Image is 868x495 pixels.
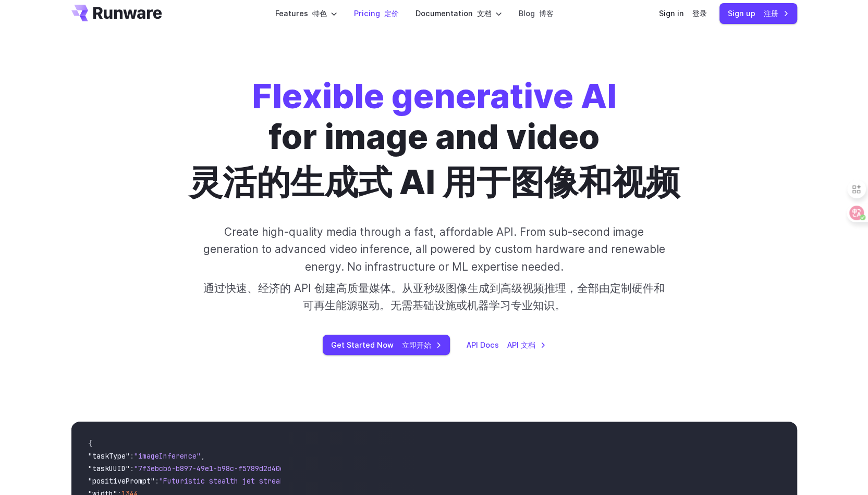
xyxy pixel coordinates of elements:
span: "Futuristic stealth jet streaking through a neon-lit cityscape with glowing purple exhaust" [159,476,539,486]
font: 注册 [764,9,778,18]
font: 博客 [539,9,554,18]
span: "positivePrompt" [88,476,155,486]
font: 文档 [477,9,492,18]
span: : [155,476,159,486]
h1: for image and video [189,76,680,207]
span: "imageInference" [134,451,201,461]
a: Pricing 定价 [354,7,399,19]
a: Get Started Now 立即开始 [323,335,450,355]
span: { [88,439,92,448]
span: "7f3ebcb6-b897-49e1-b98c-f5789d2d40d7" [134,464,292,473]
font: 灵活的生成式 AI 用于图像和视频 [189,161,680,202]
strong: Flexible generative AI [252,75,617,117]
span: "taskUUID" [88,464,130,473]
p: Create high-quality media through a fast, affordable API. From sub-second image generation to adv... [202,223,666,318]
font: 特色 [312,9,327,18]
font: 定价 [384,9,399,18]
font: API 文档 [507,340,535,349]
span: "taskType" [88,451,130,461]
label: Features [275,7,337,19]
a: Sign up 注册 [719,3,797,23]
span: : [130,464,134,473]
a: API Docs API 文档 [467,339,546,351]
a: Go to / [71,5,162,21]
a: Sign in 登录 [659,7,707,19]
a: Blog 博客 [519,7,554,19]
font: 立即开始 [402,340,431,349]
font: 通过快速、经济的 API 创建高质量媒体。从亚秒级图像生成到高级视频推理，全部由定制硬件和可再生能源驱动。无需基础设施或机器学习专业知识。 [203,282,665,312]
label: Documentation [415,7,502,19]
font: 登录 [692,9,707,18]
span: , [201,451,205,461]
span: : [130,451,134,461]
